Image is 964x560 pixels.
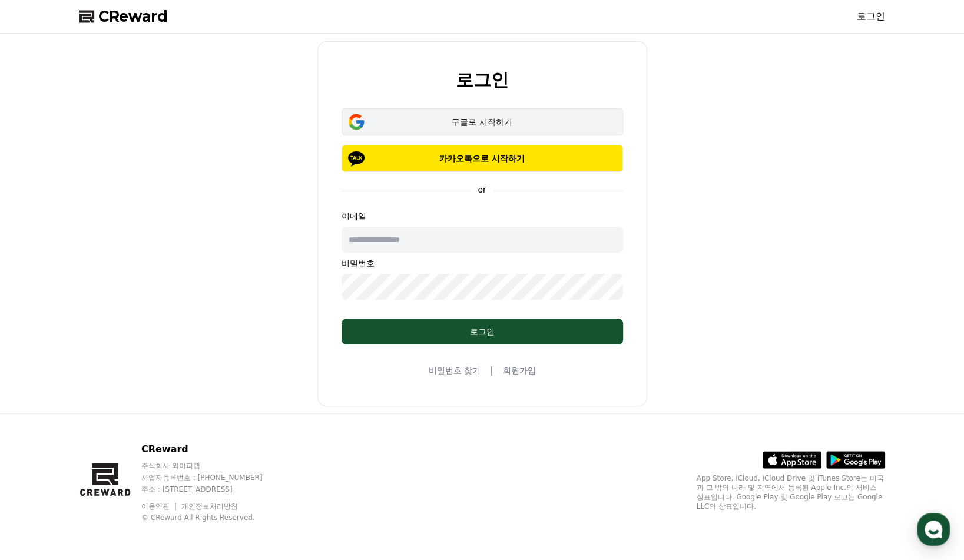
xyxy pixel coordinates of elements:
[152,373,226,403] a: 설정
[456,70,509,90] h2: 로그인
[697,473,885,511] p: App Store, iCloud, iCloud Drive 및 iTunes Store는 미국과 그 밖의 나라 및 지역에서 등록된 Apple Inc.의 서비스 상표입니다. Goo...
[182,391,196,400] span: 설정
[471,184,493,195] p: or
[37,391,44,400] span: 홈
[79,7,168,26] a: CReward
[108,392,122,401] span: 대화
[857,9,885,24] a: 로그인
[342,319,623,344] button: 로그인
[141,461,285,470] p: 주식회사 와이피랩
[141,442,285,456] p: CReward
[342,108,623,135] button: 구글로 시작하기
[141,513,285,522] p: © CReward All Rights Reserved.
[359,153,606,164] p: 카카오톡으로 시작하기
[141,485,285,494] p: 주소 : [STREET_ADDRESS]
[78,373,152,403] a: 대화
[490,363,493,377] span: |
[141,502,178,511] a: 이용약관
[98,7,168,26] span: CReward
[141,473,285,482] p: 사업자등록번호 : [PHONE_NUMBER]
[429,365,481,376] a: 비밀번호 찾기
[4,373,78,403] a: 홈
[181,502,238,511] a: 개인정보처리방침
[365,326,599,337] div: 로그인
[502,365,535,376] a: 회원가입
[342,257,623,269] p: 비밀번호
[342,210,623,222] p: 이메일
[342,145,623,172] button: 카카오톡으로 시작하기
[359,116,606,128] div: 구글로 시작하기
